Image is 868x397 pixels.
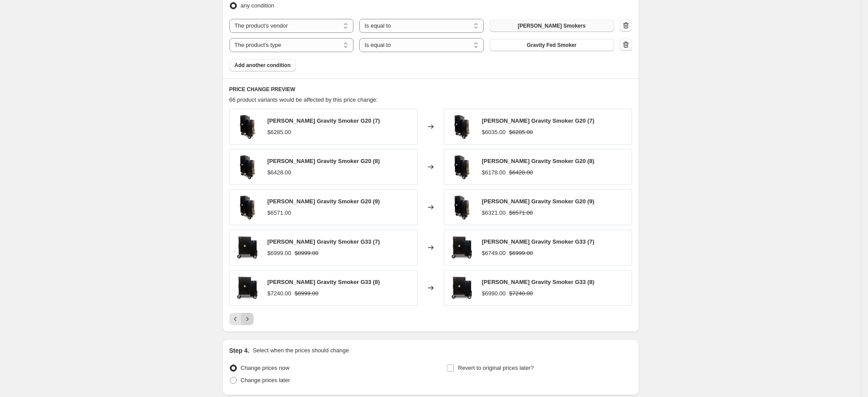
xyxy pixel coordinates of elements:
div: $6428.00 [268,168,291,177]
strike: $6285.00 [509,128,533,137]
img: Myron-Mixon-MMS-G20-Gravity-Fed-Smoker-right-side_80x.webp [234,154,261,180]
h6: PRICE CHANGE PREVIEW [229,86,632,93]
span: [PERSON_NAME] Gravity Smoker G33 (8) [482,279,594,285]
img: myron-mixon-smokers-gravity-feed-smoker-mms-g33_80x.png [234,234,261,261]
span: Add another condition [235,62,291,69]
strike: $6428.00 [509,168,533,177]
span: 66 product variants would be affected by this price change: [229,96,378,103]
div: $6035.00 [482,128,506,137]
span: [PERSON_NAME] Gravity Smoker G33 (7) [268,238,380,245]
span: [PERSON_NAME] Gravity Smoker G33 (8) [268,279,380,285]
img: Myron-Mixon-MMS-G20-Gravity-Fed-Smoker-right-side_80x.webp [449,154,475,180]
span: [PERSON_NAME] Gravity Smoker G20 (9) [482,198,594,205]
img: Myron-Mixon-MMS-G20-Gravity-Fed-Smoker-right-side_80x.webp [234,194,261,220]
span: [PERSON_NAME] Gravity Smoker G20 (7) [482,117,594,124]
button: Add another condition [229,59,296,71]
button: Next [241,313,254,325]
strike: $6999.00 [509,249,533,258]
span: [PERSON_NAME] Gravity Smoker G33 (7) [482,238,594,245]
span: [PERSON_NAME] Gravity Smoker G20 (8) [482,158,594,164]
strike: $8999.00 [295,249,318,258]
div: $6321.00 [482,209,506,217]
img: myron-mixon-smokers-gravity-feed-smoker-mms-g33_80x.png [234,275,261,301]
img: Myron-Mixon-MMS-G20-Gravity-Fed-Smoker-right-side_80x.webp [449,113,475,140]
img: Myron-Mixon-MMS-G20-Gravity-Fed-Smoker-right-side_80x.webp [234,113,261,140]
div: $7240.00 [268,289,291,298]
span: any condition [241,2,275,9]
span: Change prices later [241,377,290,383]
strike: $8999.00 [295,289,318,298]
img: myron-mixon-smokers-gravity-feed-smoker-mms-g33_80x.png [449,234,475,261]
div: $6749.00 [482,249,506,258]
div: $6999.00 [268,249,291,258]
h2: Step 4. [229,346,250,355]
strike: $6571.00 [509,209,533,217]
button: [PERSON_NAME] Smokers [489,20,614,32]
nav: Pagination [229,313,254,325]
strike: $7240.00 [509,289,533,298]
button: Gravity Fed Smoker [489,39,614,51]
div: $6571.00 [268,209,291,217]
p: Select when the prices should change [253,346,349,355]
span: [PERSON_NAME] Gravity Smoker G20 (9) [268,198,380,205]
button: Previous [229,313,242,325]
img: myron-mixon-smokers-gravity-feed-smoker-mms-g33_80x.png [449,275,475,301]
img: Myron-Mixon-MMS-G20-Gravity-Fed-Smoker-right-side_80x.webp [449,194,475,220]
span: Gravity Fed Smoker [527,42,576,49]
span: [PERSON_NAME] Gravity Smoker G20 (8) [268,158,380,164]
span: Revert to original prices later? [458,365,534,371]
span: [PERSON_NAME] Smokers [518,22,586,29]
span: Change prices now [241,365,289,371]
div: $6990.00 [482,289,506,298]
div: $6285.00 [268,128,291,137]
div: $6178.00 [482,168,506,177]
span: [PERSON_NAME] Gravity Smoker G20 (7) [268,117,380,124]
